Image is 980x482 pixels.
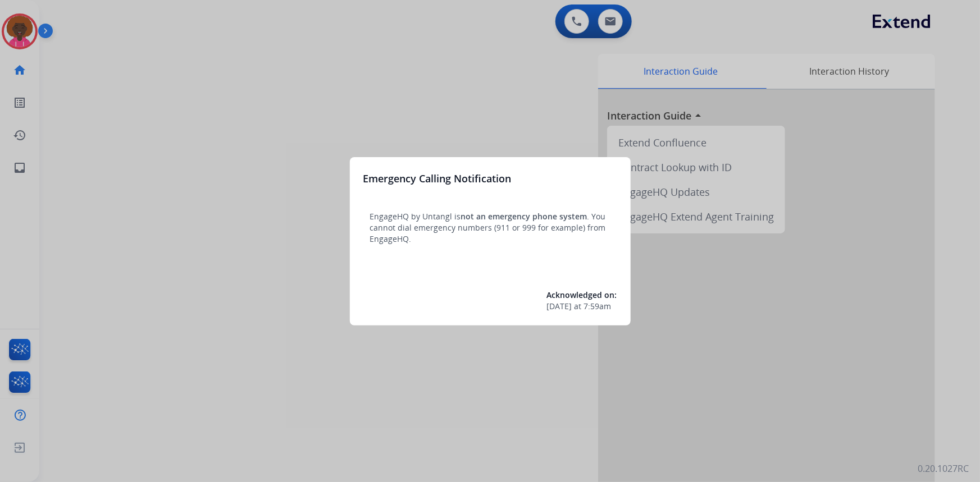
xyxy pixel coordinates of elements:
[918,462,969,475] p: 0.20.1027RC
[547,301,617,312] div: at
[584,301,612,312] span: 7:59am
[461,211,587,222] span: not an emergency phone system
[547,290,617,300] span: Acknowledged on:
[547,301,572,312] span: [DATE]
[370,211,610,245] p: EngageHQ by Untangl is . You cannot dial emergency numbers (911 or 999 for example) from EngageHQ.
[363,171,512,186] h3: Emergency Calling Notification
